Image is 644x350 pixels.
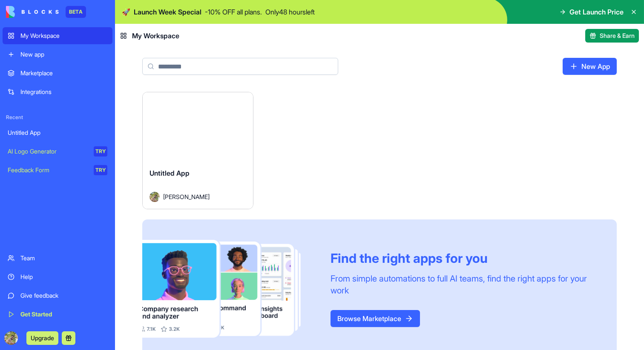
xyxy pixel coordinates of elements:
[3,250,112,267] a: Team
[6,6,59,18] img: logo
[3,114,112,121] span: Recent
[3,27,112,44] a: My Workspace
[3,124,112,141] a: Untitled App
[8,128,107,137] div: Untitled App
[163,192,210,201] span: [PERSON_NAME]
[26,331,58,345] button: Upgrade
[585,29,639,43] button: Share & Earn
[134,7,201,17] span: Launch Week Special
[20,88,107,96] div: Integrations
[8,166,88,174] div: Feedback Form
[20,254,107,262] div: Team
[149,169,190,177] span: Untitled App
[331,310,420,327] a: Browse Marketplace
[331,273,596,296] div: From simple automations to full AI teams, find the right apps for your work
[3,46,112,63] a: New app
[8,147,88,156] div: AI Logo Generator
[26,333,58,342] a: Upgrade
[3,268,112,285] a: Help
[3,287,112,304] a: Give feedback
[20,310,107,319] div: Get Started
[149,192,160,202] img: Avatar
[331,250,596,266] div: Find the right apps for you
[3,306,112,323] a: Get Started
[3,65,112,82] a: Marketplace
[142,92,253,209] a: Untitled AppAvatar[PERSON_NAME]
[569,7,624,17] span: Get Launch Price
[94,165,107,175] div: TRY
[20,50,107,59] div: New app
[142,240,317,338] img: Frame_181_egmpey.png
[205,7,262,17] p: - 10 % OFF all plans.
[600,31,635,40] span: Share & Earn
[20,31,107,40] div: My Workspace
[94,146,107,157] div: TRY
[20,291,107,300] div: Give feedback
[3,143,112,160] a: AI Logo GeneratorTRY
[132,31,179,41] span: My Workspace
[3,162,112,179] a: Feedback FormTRY
[265,7,315,17] p: Only 48 hours left
[4,331,18,345] img: ACg8ocI8_R6lUB9UdcUFzBA2hZmV9XBQ466FMuSohW9MbTmTxT5krjHj6g=s96-c
[20,273,107,281] div: Help
[122,7,130,17] span: 🚀
[20,69,107,77] div: Marketplace
[66,6,86,18] div: BETA
[563,58,617,75] a: New App
[6,6,86,18] a: BETA
[3,83,112,100] a: Integrations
